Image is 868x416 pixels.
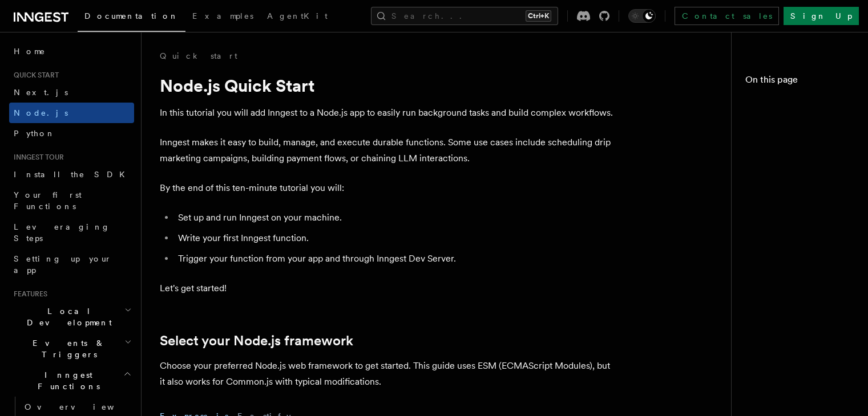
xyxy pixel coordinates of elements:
[9,185,134,217] a: Your first Functions
[160,105,616,121] p: In this tutorial you will add Inngest to a Node.js app to easily run background tasks and build c...
[9,164,134,185] a: Install the SDK
[9,71,59,80] span: Quick start
[160,75,616,96] h1: Node.js Quick Start
[14,108,68,117] span: Node.js
[260,3,334,31] a: AgentKit
[84,11,179,21] span: Documentation
[175,230,616,246] li: Write your first Inngest function.
[160,180,616,196] p: By the end of this ten-minute tutorial you will:
[78,3,185,32] a: Documentation
[9,305,124,328] span: Local Development
[267,11,328,21] span: AgentKit
[9,337,124,360] span: Events & Triggers
[784,7,859,25] a: Sign Up
[9,369,123,392] span: Inngest Functions
[9,333,134,365] button: Events & Triggers
[160,358,616,390] p: Choose your preferred Node.js web framework to get started. This guide uses ESM (ECMAScript Modul...
[9,103,134,123] a: Node.js
[14,46,46,57] span: Home
[185,3,260,31] a: Examples
[9,217,134,248] a: Leveraging Steps
[25,402,142,411] span: Overview
[9,365,134,397] button: Inngest Functions
[9,41,134,62] a: Home
[192,11,253,21] span: Examples
[9,123,134,144] a: Python
[160,50,237,62] a: Quick start
[160,333,353,349] a: Select your Node.js framework
[371,7,558,25] button: Search...Ctrl+K
[160,134,616,166] p: Inngest makes it easy to build, manage, and execute durable functions. Some use cases include sch...
[14,190,82,211] span: Your first Functions
[14,170,132,179] span: Install the SDK
[14,222,110,243] span: Leveraging Steps
[175,251,616,267] li: Trigger your function from your app and through Inngest Dev Server.
[9,301,134,333] button: Local Development
[14,129,55,138] span: Python
[675,7,779,25] a: Contact sales
[9,289,47,299] span: Features
[9,82,134,103] a: Next.js
[175,210,616,226] li: Set up and run Inngest on your machine.
[9,153,64,162] span: Inngest tour
[14,254,112,275] span: Setting up your app
[526,10,551,22] kbd: Ctrl+K
[9,248,134,280] a: Setting up your app
[160,280,616,296] p: Let's get started!
[745,73,854,91] h4: On this page
[628,9,656,23] button: Toggle dark mode
[14,88,68,97] span: Next.js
